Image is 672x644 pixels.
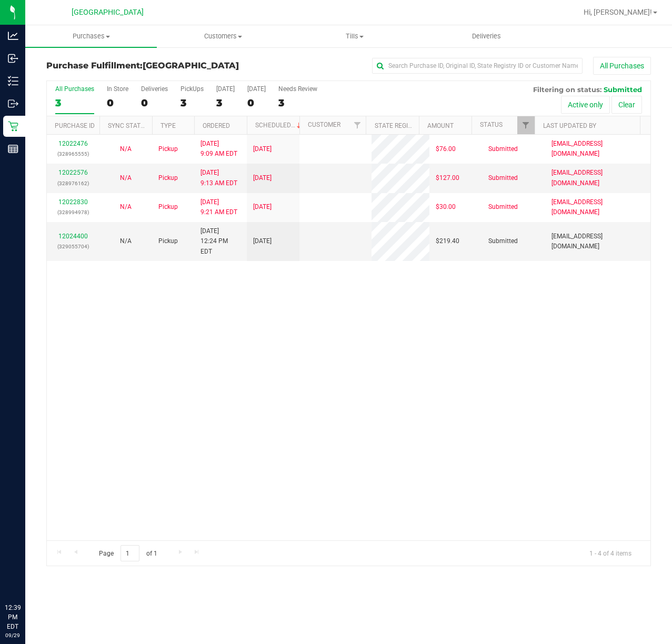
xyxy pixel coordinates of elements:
span: [EMAIL_ADDRESS][DOMAIN_NAME] [551,197,644,217]
a: Scheduled [255,122,303,129]
span: Submitted [488,202,518,212]
span: [DATE] [253,236,272,246]
a: Type [161,122,176,129]
span: $76.00 [436,144,456,154]
span: Submitted [488,173,518,183]
input: 1 [121,545,139,561]
span: Submitted [488,236,518,246]
a: 12022830 [58,198,88,206]
span: Deliveries [458,32,515,41]
span: [DATE] [253,144,272,154]
span: Pickup [158,173,178,183]
span: [DATE] 9:21 AM EDT [200,197,237,217]
iframe: Resource center [11,560,42,591]
a: Status [480,121,503,128]
span: Customers [157,32,288,41]
span: [EMAIL_ADDRESS][DOMAIN_NAME] [551,232,644,251]
div: All Purchases [55,85,94,93]
a: Purchases [25,25,157,47]
span: [DATE] [253,202,272,212]
span: Tills [289,32,420,41]
button: Active only [561,96,610,114]
span: [DATE] 12:24 PM EDT [200,226,240,257]
span: Not Applicable [120,237,132,245]
a: 12022576 [58,169,88,176]
div: 3 [180,97,204,109]
a: Filter [517,116,535,134]
span: Filtering on status: [533,85,601,94]
a: Filter [348,116,366,134]
span: Not Applicable [120,145,132,153]
span: $127.00 [436,173,459,183]
a: Sync Status [108,122,148,129]
button: N/A [120,144,132,154]
div: In Store [107,85,128,93]
a: Purchase ID [55,122,95,129]
span: [EMAIL_ADDRESS][DOMAIN_NAME] [551,139,644,159]
span: [GEOGRAPHIC_DATA] [143,61,239,71]
a: Last Updated By [543,122,596,129]
inline-svg: Reports [8,144,18,154]
div: Deliveries [141,85,168,93]
div: Needs Review [278,85,317,93]
inline-svg: Inbound [8,53,18,64]
button: N/A [120,202,132,212]
span: Submitted [604,85,642,94]
span: Pickup [158,202,178,212]
span: $30.00 [436,202,456,212]
span: Not Applicable [120,203,132,210]
button: All Purchases [593,57,651,75]
inline-svg: Retail [8,121,18,132]
p: (328976162) [53,178,93,188]
span: Submitted [488,144,518,154]
span: Purchases [25,32,157,41]
p: (328994978) [53,207,93,217]
a: Deliveries [420,25,552,47]
inline-svg: Analytics [8,31,18,41]
span: $219.40 [436,236,459,246]
span: Not Applicable [120,174,132,182]
div: 3 [216,97,235,109]
span: Hi, [PERSON_NAME]! [584,8,652,16]
a: Ordered [203,122,230,129]
a: 12022476 [58,140,88,147]
span: Page of 1 [90,545,166,561]
a: Amount [427,122,454,129]
input: Search Purchase ID, Original ID, State Registry ID or Customer Name... [372,58,583,74]
span: 1 - 4 of 4 items [581,545,640,561]
h3: Purchase Fulfillment: [46,61,248,71]
span: [DATE] [253,173,272,183]
a: State Registry ID [375,122,430,129]
div: 3 [55,97,94,109]
div: 0 [107,97,128,109]
span: [DATE] 9:13 AM EDT [200,168,237,188]
button: Clear [611,96,642,114]
div: 0 [141,97,168,109]
p: (329055704) [53,241,93,251]
span: Pickup [158,236,178,246]
span: [DATE] 9:09 AM EDT [200,139,237,159]
button: N/A [120,236,132,246]
a: Customer [308,121,340,128]
span: [GEOGRAPHIC_DATA] [72,8,144,17]
inline-svg: Outbound [8,98,18,109]
span: [EMAIL_ADDRESS][DOMAIN_NAME] [551,168,644,188]
p: 09/29 [5,631,21,639]
div: [DATE] [216,85,235,93]
a: Customers [157,25,288,47]
span: Pickup [158,144,178,154]
div: PickUps [180,85,204,93]
div: 0 [247,97,266,109]
a: 12024400 [58,233,88,240]
div: [DATE] [247,85,266,93]
p: 12:39 PM EDT [5,603,21,631]
inline-svg: Inventory [8,76,18,86]
button: N/A [120,173,132,183]
p: (328965555) [53,149,93,159]
a: Tills [289,25,420,47]
div: 3 [278,97,317,109]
